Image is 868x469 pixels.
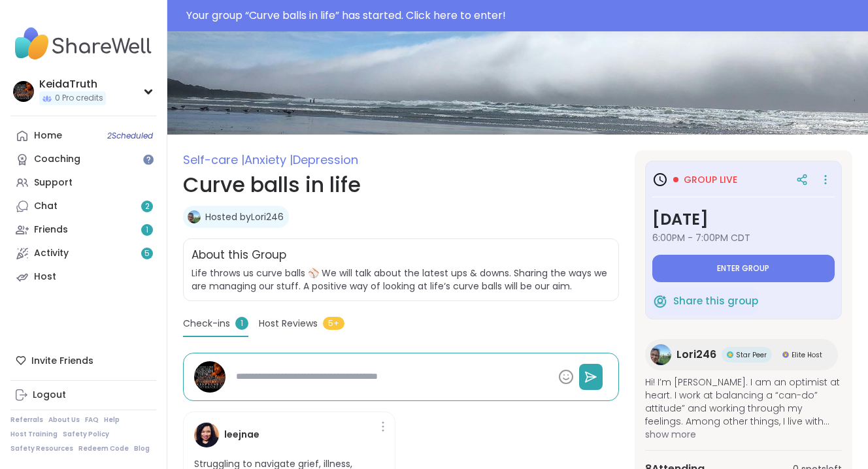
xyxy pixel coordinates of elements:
span: 0 Pro credits [55,93,103,104]
span: 1 [146,225,148,236]
a: Referrals [10,415,43,425]
img: ShareWell Logomark [652,293,668,309]
span: Hi! I’m [PERSON_NAME]. I am an optimist at heart. I work at balancing a “can-do” attitude” and wo... [645,376,842,428]
a: Chat2 [10,195,156,218]
div: Support [34,176,73,189]
div: KeidaTruth [39,77,106,91]
div: Logout [33,389,66,402]
span: Self-care | [183,152,244,168]
a: Hosted byLori246 [205,210,284,223]
button: Enter group [652,255,835,282]
span: 5+ [323,317,344,330]
img: Lori246 [188,210,201,223]
a: Help [104,415,120,425]
img: Elite Host [782,351,789,358]
span: Star Peer [736,350,767,360]
span: Share this group [673,294,758,309]
a: Support [10,171,156,195]
div: Home [34,129,62,142]
div: Your group “ Curve balls in life ” has started. Click here to enter! [186,8,860,24]
iframe: Spotlight [143,154,154,165]
span: 2 [145,201,150,212]
img: ShareWell Nav Logo [10,21,156,67]
div: Friends [34,223,68,236]
a: Host Training [10,430,58,439]
a: FAQ [85,415,99,425]
button: Share this group [652,287,758,315]
a: Home2Scheduled [10,124,156,148]
img: KeidaTruth [194,361,225,393]
div: Chat [34,200,58,213]
span: Lori246 [676,347,716,363]
h4: leejnae [224,428,259,442]
span: Enter group [717,263,769,274]
span: Anxiety | [244,152,293,168]
span: Host Reviews [259,317,318,331]
a: Host [10,265,156,289]
a: Friends1 [10,218,156,242]
a: Lori246Lori246Star PeerStar PeerElite HostElite Host [645,339,838,370]
div: Coaching [34,153,80,166]
a: Safety Policy [63,430,109,439]
div: Activity [34,247,69,260]
a: About Us [48,415,80,425]
span: 6:00PM - 7:00PM CDT [652,231,835,244]
div: Invite Friends [10,349,156,372]
img: leejnae [194,423,219,447]
span: Depression [293,152,358,168]
a: Coaching [10,148,156,171]
div: Host [34,270,56,283]
span: Check-ins [183,317,230,331]
h3: [DATE] [652,208,835,231]
a: Logout [10,383,156,407]
span: Group live [684,173,737,186]
a: Blog [134,444,150,453]
span: Elite Host [792,350,822,360]
img: Star Peer [727,351,733,358]
span: 1 [235,317,248,330]
a: Redeem Code [78,444,129,453]
span: 5 [144,248,150,259]
a: Activity5 [10,242,156,265]
img: Lori246 [650,344,671,365]
a: Safety Resources [10,444,73,453]
span: Life throws us curve balls ⚾️ We will talk about the latest ups & downs. Sharing the ways we are ... [192,267,610,293]
img: KeidaTruth [13,81,34,102]
h2: About this Group [192,247,286,264]
h1: Curve balls in life [183,169,619,201]
span: show more [645,428,842,441]
span: 2 Scheduled [107,131,153,141]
